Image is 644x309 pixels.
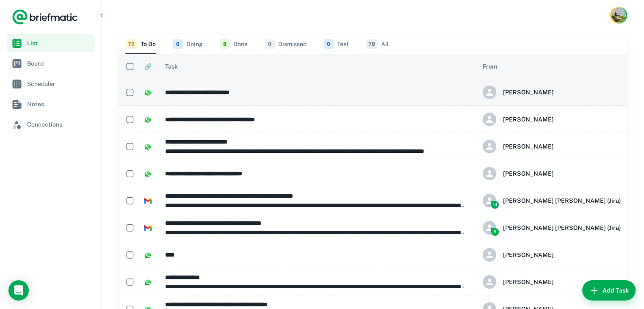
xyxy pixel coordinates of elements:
span: 0 [265,39,275,49]
span: Connections [27,120,91,129]
img: https://app.briefmatic.com/assets/integrations/whatsapp.png [144,279,152,286]
h6: [PERSON_NAME] [503,115,554,124]
div: Robert Mark (Jira) [483,194,621,207]
button: Add Task [582,280,636,301]
h6: [PERSON_NAME] [PERSON_NAME] (Jira) [503,196,621,205]
a: List [7,34,94,52]
span: 5 [491,228,499,236]
h6: [PERSON_NAME] [503,250,554,259]
div: Karl Chaffey [483,140,621,153]
a: Scheduler [7,74,94,93]
img: https://app.briefmatic.com/assets/integrations/whatsapp.png [144,170,152,178]
span: 78 [366,39,378,49]
div: Karl Chaffey [483,275,621,289]
span: 8 [220,39,230,49]
div: Karl Chaffey [483,167,621,180]
span: 0 [173,39,183,49]
span: List [27,39,91,48]
span: 🔗 [144,61,152,72]
span: 14 [491,201,499,209]
div: Karl Chaffey [483,248,621,262]
h6: [PERSON_NAME] [PERSON_NAME] (Jira) [503,223,621,232]
a: Board [7,54,94,73]
img: https://app.briefmatic.com/assets/integrations/gmail.png [144,197,152,205]
span: 70 [125,39,137,49]
h6: [PERSON_NAME] [503,169,554,178]
a: Connections [7,115,94,134]
img: https://app.briefmatic.com/assets/integrations/whatsapp.png [144,251,152,259]
button: Doing [173,34,203,54]
span: Board [27,59,91,68]
button: To Do [125,34,156,54]
img: https://app.briefmatic.com/assets/integrations/whatsapp.png [144,143,152,151]
h6: [PERSON_NAME] [503,142,554,151]
div: Robert Mark (Jira) [483,221,621,235]
button: Done [220,34,248,54]
h6: [PERSON_NAME] [503,277,554,287]
button: Test [323,34,349,54]
span: From [483,61,497,72]
a: Logo [12,8,78,25]
button: All [366,34,389,54]
div: Karl Chaffey [483,86,621,99]
a: Notes [7,95,94,113]
div: Load Chat [8,280,29,301]
div: Karl Chaffey [483,113,621,126]
button: Dismissed [265,34,307,54]
button: Account button [610,7,627,24]
img: https://app.briefmatic.com/assets/integrations/whatsapp.png [144,89,152,97]
span: Task [165,61,178,72]
img: https://app.briefmatic.com/assets/integrations/gmail.png [144,224,152,232]
img: Karl Chaffey [611,8,626,22]
span: 0 [323,39,334,49]
span: Scheduler [27,79,91,88]
h6: [PERSON_NAME] [503,88,554,97]
img: https://app.briefmatic.com/assets/integrations/whatsapp.png [144,116,152,124]
span: Notes [27,99,91,109]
